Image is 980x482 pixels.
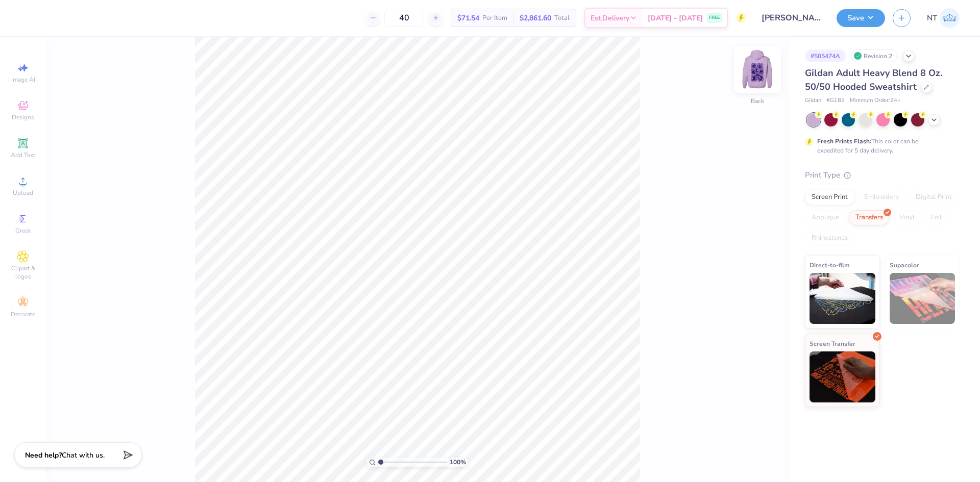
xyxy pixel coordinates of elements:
div: Embroidery [857,190,906,205]
span: $71.54 [457,13,479,23]
span: Screen Transfer [810,338,855,349]
span: Gildan Adult Heavy Blend 8 Oz. 50/50 Hooded Sweatshirt [805,67,942,93]
span: Clipart & logos [5,264,41,281]
strong: Need help? [25,450,62,460]
input: – – [384,9,424,27]
span: Gildan [805,96,821,105]
span: Decorate [11,310,35,318]
div: Transfers [849,210,890,225]
span: Direct-to-film [810,260,850,270]
div: This color can be expedited for 5 day delivery. [817,137,943,155]
div: Back [751,96,764,106]
div: Revision 2 [851,49,898,62]
span: # G185 [826,96,845,105]
span: Designs [12,113,34,121]
span: NT [927,12,937,24]
div: Rhinestones [805,231,854,246]
div: Vinyl [893,210,921,225]
span: Chat with us. [62,450,105,460]
button: Save [837,9,885,27]
span: Supacolor [890,260,919,270]
span: Image AI [11,75,35,84]
input: Untitled Design [754,8,829,28]
div: Screen Print [805,190,854,205]
span: Upload [13,189,33,197]
img: Nestor Talens [940,8,960,28]
span: $2,861.60 [520,13,551,23]
img: Direct-to-film [810,273,875,324]
div: Applique [805,210,846,225]
div: Foil [924,210,948,225]
span: 100 % [450,458,466,467]
a: NT [927,8,960,28]
div: # 505474A [805,49,846,62]
span: [DATE] - [DATE] [648,13,703,23]
img: Screen Transfer [810,351,875,402]
img: Supacolor [890,273,955,324]
img: Back [737,49,778,90]
div: Digital Print [909,190,959,205]
span: Add Text [11,151,35,159]
div: Print Type [805,169,960,181]
span: Total [554,13,570,23]
span: Greek [15,226,31,235]
span: Est. Delivery [591,13,629,23]
span: Per Item [482,13,507,23]
strong: Fresh Prints Flash: [817,137,871,145]
span: Minimum Order: 24 + [850,96,901,105]
span: FREE [709,14,720,21]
